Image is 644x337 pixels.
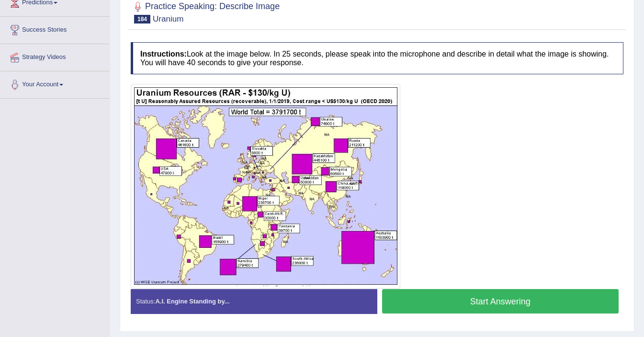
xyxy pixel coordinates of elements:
a: Your Account [0,71,110,95]
h4: Look at the image below. In 25 seconds, please speak into the microphone and describe in detail w... [131,42,623,74]
span: 184 [134,15,150,23]
a: Strategy Videos [0,44,110,68]
b: Instructions: [140,50,187,58]
button: Start Answering [382,289,619,314]
a: Success Stories [0,17,110,41]
strong: A.I. Engine Standing by... [155,298,229,305]
div: Status: [131,289,377,314]
small: Uranium [153,14,183,23]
